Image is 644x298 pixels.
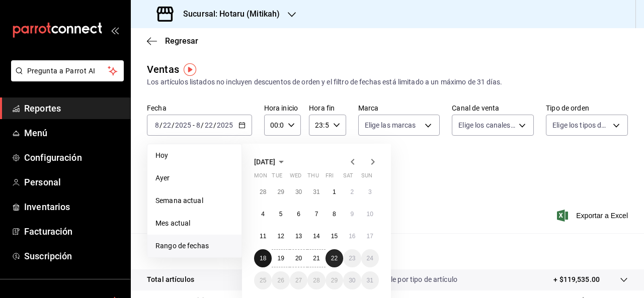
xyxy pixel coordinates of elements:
abbr: Sunday [361,172,372,183]
abbr: August 12, 2025 [277,233,284,240]
label: Marca [358,105,440,112]
input: -- [204,121,213,129]
a: Pregunta a Parrot AI [7,73,124,83]
button: Exportar a Excel [559,210,628,222]
span: / [213,121,216,129]
abbr: August 15, 2025 [331,233,338,240]
span: Suscripción [24,249,122,263]
label: Hora inicio [264,105,301,112]
p: Total artículos [147,274,194,285]
abbr: August 6, 2025 [297,211,300,218]
button: July 30, 2025 [290,183,307,201]
button: August 15, 2025 [326,227,343,245]
button: [DATE] [254,156,287,168]
span: - [193,121,195,129]
abbr: August 13, 2025 [295,233,302,240]
span: [DATE] [254,158,275,166]
abbr: August 22, 2025 [331,255,338,262]
abbr: August 31, 2025 [367,277,373,284]
button: open_drawer_menu [111,26,119,34]
abbr: August 10, 2025 [367,211,373,218]
span: Mes actual [155,218,233,229]
input: -- [196,121,201,129]
abbr: August 1, 2025 [333,188,336,195]
abbr: July 30, 2025 [295,188,302,195]
button: August 1, 2025 [326,183,343,201]
button: Pregunta a Parrot AI [11,60,124,81]
span: Reportes [24,102,122,115]
span: Elige las marcas [365,120,416,130]
abbr: August 28, 2025 [313,277,319,284]
span: Inventarios [24,200,122,214]
span: Elige los tipos de orden [552,120,609,130]
abbr: August 17, 2025 [367,233,373,240]
button: August 26, 2025 [272,271,289,289]
button: August 17, 2025 [361,227,379,245]
button: August 19, 2025 [272,249,289,267]
button: July 29, 2025 [272,183,289,201]
span: Regresar [165,36,198,46]
abbr: Thursday [307,172,318,183]
button: August 6, 2025 [290,205,307,223]
button: August 3, 2025 [361,183,379,201]
button: August 28, 2025 [307,271,325,289]
abbr: August 26, 2025 [277,277,284,284]
button: August 8, 2025 [326,205,343,223]
abbr: August 14, 2025 [313,233,319,240]
button: August 10, 2025 [361,205,379,223]
abbr: Friday [326,172,334,183]
button: August 12, 2025 [272,227,289,245]
span: Configuración [24,151,122,164]
abbr: August 16, 2025 [349,233,355,240]
abbr: August 24, 2025 [367,255,373,262]
button: August 27, 2025 [290,271,307,289]
abbr: August 3, 2025 [368,188,372,195]
abbr: Tuesday [272,172,282,183]
button: August 9, 2025 [343,205,361,223]
abbr: August 2, 2025 [350,188,354,195]
span: Semana actual [155,195,233,206]
span: Facturación [24,225,122,238]
abbr: Wednesday [290,172,301,183]
span: / [159,121,163,129]
label: Fecha [147,105,252,112]
button: August 4, 2025 [254,205,272,223]
button: August 14, 2025 [307,227,325,245]
span: Elige los canales de venta [458,120,515,130]
button: August 31, 2025 [361,271,379,289]
label: Tipo de orden [546,105,628,112]
button: August 30, 2025 [343,271,361,289]
button: August 16, 2025 [343,227,361,245]
button: August 20, 2025 [290,249,307,267]
input: -- [154,121,159,129]
abbr: August 23, 2025 [349,255,355,262]
button: July 28, 2025 [254,183,272,201]
img: Tooltip marker [184,63,196,76]
abbr: August 8, 2025 [333,211,336,218]
abbr: July 28, 2025 [260,188,266,195]
button: August 18, 2025 [254,249,272,267]
span: Rango de fechas [155,241,233,251]
button: August 2, 2025 [343,183,361,201]
abbr: July 29, 2025 [277,188,284,195]
p: + $119,535.00 [553,274,600,285]
button: August 5, 2025 [272,205,289,223]
input: -- [163,121,172,129]
button: August 21, 2025 [307,249,325,267]
div: Los artículos listados no incluyen descuentos de orden y el filtro de fechas está limitado a un m... [147,77,628,87]
label: Canal de venta [452,105,534,112]
abbr: August 20, 2025 [295,255,302,262]
abbr: Saturday [343,172,353,183]
span: Pregunta a Parrot AI [27,66,108,76]
button: August 25, 2025 [254,271,272,289]
button: July 31, 2025 [307,183,325,201]
button: August 29, 2025 [326,271,343,289]
abbr: August 18, 2025 [260,255,266,262]
span: Personal [24,175,122,189]
span: / [172,121,175,129]
button: August 24, 2025 [361,249,379,267]
abbr: August 29, 2025 [331,277,338,284]
button: August 13, 2025 [290,227,307,245]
